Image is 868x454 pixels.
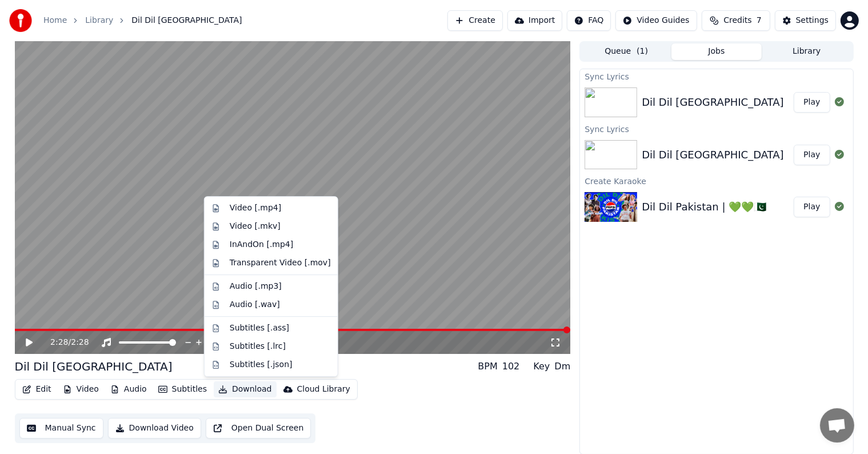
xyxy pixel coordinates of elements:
[43,15,242,26] nav: breadcrumb
[757,15,762,26] span: 7
[637,46,648,57] span: ( 1 )
[567,10,611,31] button: FAQ
[820,408,854,443] a: Open chat
[71,337,89,348] span: 2:28
[533,360,550,373] div: Key
[43,15,67,26] a: Home
[702,10,770,31] button: Credits7
[106,381,151,397] button: Audio
[762,43,852,60] button: Library
[50,337,68,348] span: 2:28
[581,43,671,60] button: Queue
[796,15,829,26] div: Settings
[230,322,289,334] div: Subtitles [.ass]
[85,15,113,26] a: Library
[642,94,783,110] div: Dil Dil [GEOGRAPHIC_DATA]
[15,359,173,375] div: Dil Dil [GEOGRAPHIC_DATA]
[478,360,497,373] div: BPM
[154,381,211,397] button: Subtitles
[642,147,783,163] div: Dil Dil [GEOGRAPHIC_DATA]
[580,122,853,136] div: Sync Lyrics
[58,381,103,397] button: Video
[206,418,311,439] button: Open Dual Screen
[230,299,280,310] div: Audio [.wav]
[297,384,350,395] div: Cloud Library
[447,10,503,31] button: Create
[794,92,830,113] button: Play
[775,10,836,31] button: Settings
[230,239,294,250] div: InAndOn [.mp4]
[580,69,853,83] div: Sync Lyrics
[794,145,830,165] button: Play
[615,10,697,31] button: Video Guides
[723,15,751,26] span: Credits
[230,202,281,214] div: Video [.mp4]
[19,418,103,439] button: Manual Sync
[642,199,766,215] div: Dil Dil Pakistan | 💚💚🇵🇰
[230,281,282,292] div: Audio [.mp3]
[50,337,78,348] div: /
[580,174,853,188] div: Create Karaoke
[214,381,277,397] button: Download
[230,221,281,232] div: Video [.mkv]
[108,418,201,439] button: Download Video
[507,10,562,31] button: Import
[554,360,570,373] div: Dm
[794,197,830,217] button: Play
[9,9,32,32] img: youka
[131,15,242,26] span: Dil Dil [GEOGRAPHIC_DATA]
[18,381,56,397] button: Edit
[230,257,331,269] div: Transparent Video [.mov]
[230,359,293,371] div: Subtitles [.json]
[502,360,520,373] div: 102
[671,43,762,60] button: Jobs
[230,341,286,352] div: Subtitles [.lrc]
